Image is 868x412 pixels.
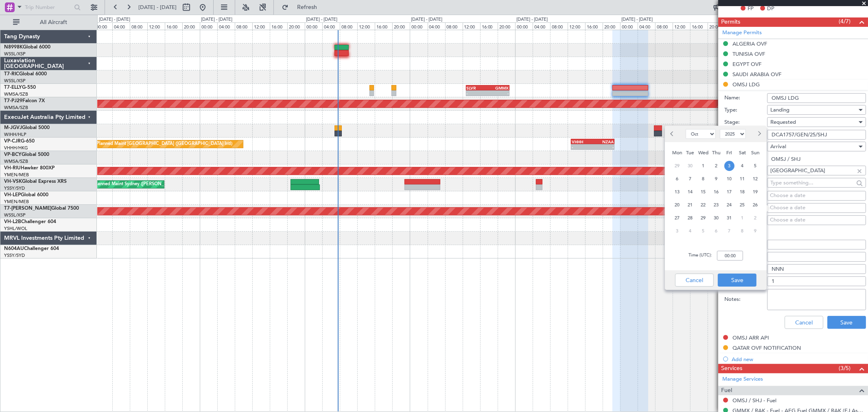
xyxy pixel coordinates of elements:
span: 2 [750,213,761,223]
span: 18 [737,187,748,197]
div: [DATE] - [DATE] [306,16,337,23]
div: 27-10-2025 [671,211,684,224]
div: 16:00 [480,22,498,30]
a: WMSA/SZB [4,105,28,111]
span: 23 [711,200,722,210]
div: 12:00 [357,22,375,30]
div: 5-11-2025 [697,224,710,237]
div: 19-10-2025 [749,185,762,198]
a: WSSL/XSP [4,212,26,218]
div: 20-10-2025 [671,198,684,211]
div: 8-10-2025 [697,172,710,185]
a: YSSY/SYD [4,252,25,259]
span: 7 [724,226,735,236]
div: 17-10-2025 [723,185,736,198]
span: 16 [711,187,722,197]
a: WSSL/XSP [4,51,26,57]
button: Refresh [278,1,327,14]
div: 22-10-2025 [697,198,710,211]
div: 28-10-2025 [684,211,697,224]
div: 16:00 [270,22,287,30]
div: 00:00 [515,22,533,30]
div: 08:00 [340,22,357,30]
a: YSSY/SYD [4,185,25,191]
div: Choose a date [770,216,863,224]
div: VHHH [572,139,593,144]
div: 12-10-2025 [749,172,762,185]
a: WMSA/SZB [4,158,28,164]
div: SAUDI ARABIA OVF [732,71,781,78]
span: T7-PJ29 [4,99,22,103]
div: 12:00 [147,22,165,30]
a: WMSA/SZB [4,91,28,97]
div: 3-11-2025 [671,224,684,237]
div: Fri [723,146,736,159]
span: [DATE] - [DATE] [138,4,177,11]
div: 04:00 [217,22,235,30]
div: 12:00 [673,22,690,30]
div: 15-10-2025 [697,185,710,198]
span: 7 [685,174,695,184]
div: Sun [749,146,762,159]
span: VH-RIU [4,166,21,171]
label: Notes: [724,296,767,304]
div: Wed [697,146,710,159]
div: 9-11-2025 [749,224,762,237]
div: 9-10-2025 [710,172,723,185]
div: 04:00 [322,22,340,30]
a: VP-BCYGlobal 5000 [4,152,49,157]
div: 1-10-2025 [697,159,710,172]
div: 12:00 [463,22,480,30]
div: 20:00 [182,22,200,30]
span: 1 [698,161,708,171]
span: 8 [698,174,708,184]
div: 1-11-2025 [736,211,749,224]
div: - [467,91,488,96]
button: Next month [754,127,763,140]
div: 16:00 [165,22,182,30]
a: YMEN/MEB [4,199,29,205]
input: Trip Number [25,1,72,13]
div: 6-11-2025 [710,224,723,237]
div: NZAA [593,139,614,144]
a: Manage Permits [722,29,762,37]
div: - [593,145,614,149]
a: N604AUChallenger 604 [4,246,59,251]
a: VH-VSKGlobal Express XRS [4,179,67,184]
div: 20:00 [287,22,305,30]
span: VP-CJR [4,139,21,144]
span: 4 [737,161,748,171]
div: 24-10-2025 [723,198,736,211]
span: (4/7) [839,17,851,26]
span: 29 [698,213,708,223]
div: 04:00 [112,22,130,30]
div: 11-10-2025 [736,172,749,185]
a: VH-L2BChallenger 604 [4,219,56,224]
span: Fuel [721,386,732,395]
div: 08:00 [445,22,463,30]
div: Choose a date [770,192,863,200]
div: 2-10-2025 [710,159,723,172]
span: 29 [672,161,682,171]
span: Services [721,364,742,373]
div: [DATE] - [DATE] [99,16,130,23]
span: Landing [770,106,789,114]
span: 28 [685,213,695,223]
span: 26 [750,200,761,210]
div: 20:00 [498,22,515,30]
div: 08:00 [655,22,673,30]
div: 16:00 [690,22,708,30]
div: Mon [671,146,684,159]
span: 2 [711,161,722,171]
div: 00:00 [305,22,322,30]
input: Type something... [770,164,854,177]
div: 23-10-2025 [710,198,723,211]
div: 3-10-2025 [723,159,736,172]
div: 08:00 [550,22,568,30]
span: 30 [711,213,722,223]
div: EGYPT OVF [732,61,761,68]
input: Type something... [770,177,854,189]
input: --:-- [717,251,743,261]
span: VH-L2B [4,219,21,224]
a: T7-RICGlobal 6000 [4,72,47,77]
